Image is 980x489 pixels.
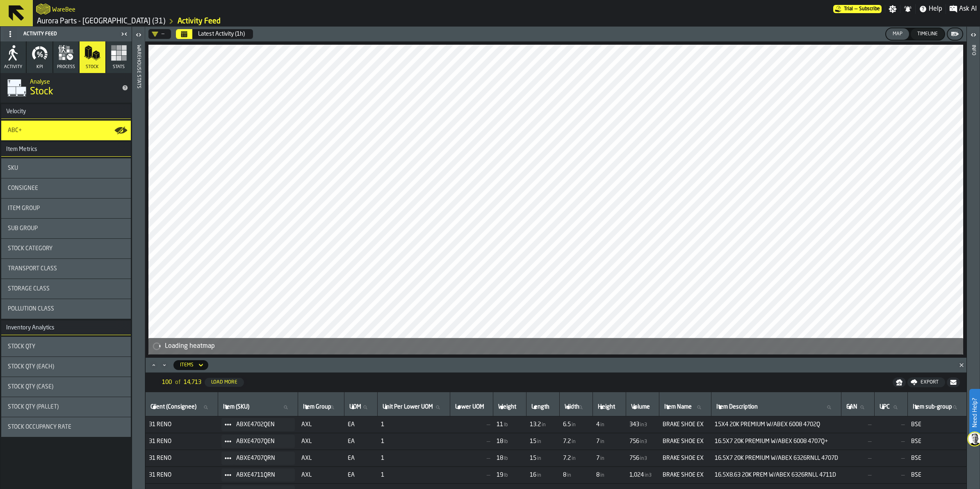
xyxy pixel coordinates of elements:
[598,404,615,410] span: label
[530,421,547,428] span: FormattedValue
[30,85,53,98] span: Stock
[663,455,708,462] span: BRAKE SHOE EX
[8,225,124,232] div: Title
[878,455,905,462] span: —
[381,402,447,413] input: label
[914,31,941,37] div: Timeline
[348,402,374,413] input: label
[149,421,215,428] span: 31 RENO
[184,379,201,386] span: 14,713
[178,17,221,26] a: link-to-/wh/i/aa2e4adb-2cd5-4688-aa4a-ec82bcf75d46/feed/ed37b2d5-23bf-455b-b30b-f27bc94e48a6
[1,397,131,417] div: stat-Stock Qty (PALLET)
[859,6,880,12] span: Subscribe
[301,472,341,478] span: AXL
[629,472,652,478] span: FormattedValue
[846,404,857,410] span: label
[1,259,131,279] div: stat-Transport Class
[563,472,572,478] span: FormattedValue
[967,27,980,489] header: Info
[86,64,99,70] span: Stock
[52,5,75,13] h2: Sub Title
[152,31,164,37] div: DropdownMenuValue-
[8,343,35,350] span: Stock Qty
[37,17,165,26] a: link-to-/wh/i/aa2e4adb-2cd5-4688-aa4a-ec82bcf75d46
[8,205,40,212] span: Item Group
[844,6,853,12] span: Trial
[8,404,124,410] div: Title
[563,438,571,445] span: 7.2
[1,104,131,119] h3: title-section-Velocity
[596,438,605,445] span: FormattedValue
[878,421,905,428] span: —
[8,245,124,252] div: Title
[454,421,490,428] span: —
[1,337,131,356] div: stat-Stock Qty
[8,185,38,192] span: Consignee
[150,404,196,410] span: label
[1,219,131,238] div: stat-Sub Group
[504,439,508,445] span: lb
[968,28,979,43] label: button-toggle-Open
[957,361,966,369] button: Close
[530,472,542,478] span: FormattedValue
[663,402,708,413] input: label
[8,127,22,134] span: ABC+
[640,456,647,462] span: in3
[1,142,131,157] h3: title-section-Item Metrics
[664,404,692,410] span: label
[348,472,374,478] span: EA
[119,29,130,39] label: button-toggle-Close me
[497,455,503,462] span: 18
[542,422,546,428] span: in
[911,438,964,445] span: BSE
[30,77,115,85] h2: Sub Title
[971,43,976,487] div: Info
[162,379,172,386] span: 100
[563,421,577,428] span: FormattedValue
[1,199,131,218] div: stat-Item Group
[348,421,374,428] span: EA
[149,402,214,413] input: label
[1,108,31,115] div: Velocity
[833,5,882,13] div: Menu Subscription
[180,362,194,368] div: DropdownMenuValue-item-set
[149,455,215,462] span: 31 RENO
[715,421,838,428] span: 15X4 20K PREMIUM W/ABEX 6008 4702Q
[8,127,124,134] div: Title
[563,455,571,462] span: 7.2
[959,4,977,14] span: Ask AI
[845,455,871,462] span: —
[600,473,604,478] span: in
[8,384,124,390] div: Title
[1,299,131,319] div: stat-Pollution Class
[497,438,508,445] span: FormattedValue
[530,472,536,478] span: 16
[596,455,599,462] span: 7
[1,417,131,437] div: stat-Stock Occupancy Rate
[208,379,241,385] div: Load More
[223,404,249,410] span: label
[0,73,132,103] div: title-Stock
[57,64,75,70] span: process
[596,421,605,428] span: FormattedValue
[155,376,251,389] div: ButtonLoadMore-Load More-Prev-First-Last
[878,472,905,478] span: —
[563,438,577,445] span: FormattedValue
[596,455,605,462] span: FormattedValue
[8,185,124,192] div: Title
[531,404,549,410] span: label
[845,438,871,445] span: —
[4,64,22,70] span: Activity
[833,5,882,13] a: link-to-/wh/i/aa2e4adb-2cd5-4688-aa4a-ec82bcf75d46/pricing/
[8,165,124,171] div: Title
[455,404,484,410] span: label
[596,438,599,445] span: 7
[640,422,647,428] span: in3
[530,455,542,462] span: FormattedValue
[236,438,288,445] span: ABXE4707QEN
[530,402,556,413] input: label
[301,402,341,413] input: label
[148,29,171,39] div: DropdownMenuValue-
[1,158,131,178] div: stat-SKU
